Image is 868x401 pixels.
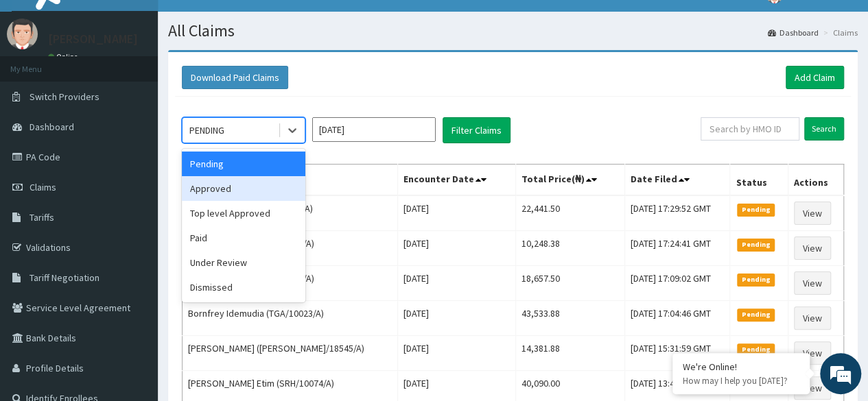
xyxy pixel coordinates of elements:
a: View [794,341,831,365]
a: Add Claim [786,66,844,89]
td: 14,381.88 [515,336,624,371]
td: [DATE] 17:29:52 GMT [624,195,729,231]
span: Tariffs [30,211,54,223]
td: [DATE] 15:31:59 GMT [624,336,729,371]
td: [DATE] [397,231,515,266]
th: Total Price(₦) [515,165,624,196]
td: [DATE] 17:04:46 GMT [624,301,729,336]
span: Pending [737,239,775,251]
div: Dismissed [182,275,305,300]
div: Paid [182,226,305,250]
span: Dashboard [30,121,74,133]
button: Filter Claims [443,117,511,143]
span: Pending [737,308,775,321]
span: Pending [737,204,775,216]
td: [DATE] [397,336,515,371]
td: 18,657.50 [515,266,624,301]
span: Tariff Negotiation [30,271,99,284]
td: [DATE] 17:09:02 GMT [624,266,729,301]
a: Dashboard [768,27,819,38]
h1: All Claims [168,22,858,40]
a: View [794,306,831,330]
button: Download Paid Claims [182,66,288,89]
div: Top level Approved [182,201,305,226]
th: Actions [788,165,843,196]
input: Search by HMO ID [701,117,799,141]
a: View [794,202,831,225]
a: View [794,376,831,400]
td: 22,441.50 [515,195,624,231]
img: User Image [7,19,38,49]
th: Encounter Date [397,165,515,196]
div: Approved [182,176,305,201]
td: [DATE] [397,301,515,336]
a: Online [48,52,81,62]
div: Pending [182,151,305,176]
li: Claims [820,27,858,38]
a: View [794,271,831,295]
div: PENDING [189,123,224,137]
div: We're Online! [683,361,799,373]
div: Under Review [182,250,305,275]
input: Select Month and Year [312,117,436,142]
th: Date Filed [624,165,729,196]
span: Claims [30,181,56,193]
td: [DATE] [397,195,515,231]
td: 43,533.88 [515,301,624,336]
span: Pending [737,343,775,356]
td: 10,248.38 [515,231,624,266]
p: [PERSON_NAME] [48,33,138,45]
th: Status [730,165,788,196]
td: Bornfrey Idemudia (TGA/10023/A) [183,301,398,336]
span: Pending [737,274,775,286]
td: [DATE] [397,266,515,301]
span: Switch Providers [30,90,99,103]
p: How may I help you today? [683,375,799,387]
td: [PERSON_NAME] ([PERSON_NAME]/18545/A) [183,336,398,371]
td: [DATE] 17:24:41 GMT [624,231,729,266]
input: Search [804,117,844,141]
a: View [794,236,831,260]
